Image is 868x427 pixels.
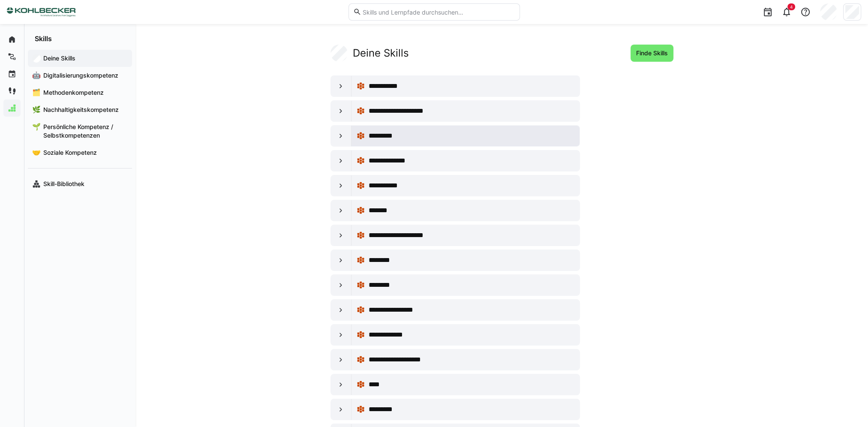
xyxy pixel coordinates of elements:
span: Digitalisierungskompetenz [42,71,128,80]
span: Nachhaltigkeitskompetenz [42,105,128,114]
div: 🤝 [32,148,41,156]
span: Soziale Kompetenz [42,148,128,157]
span: 4 [790,4,793,9]
div: 🌱 [32,122,41,131]
span: Methodenkompetenz [42,88,128,97]
div: 🤖 [32,71,41,79]
button: Finde Skills [631,45,673,62]
span: Finde Skills [635,49,669,57]
span: Persönliche Kompetenz / Selbstkompetenzen [42,123,128,140]
input: Skills und Lernpfade durchsuchen… [361,8,515,16]
div: 🗂️ [32,88,41,96]
h2: Deine Skills [353,47,409,60]
div: 🌿 [32,105,41,114]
